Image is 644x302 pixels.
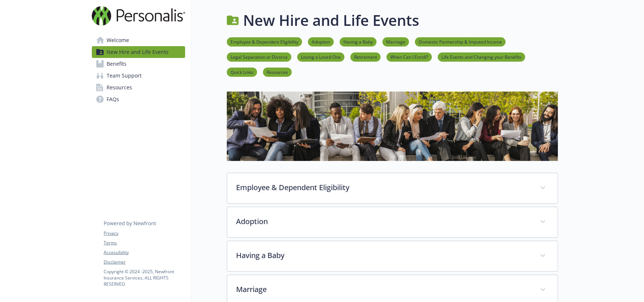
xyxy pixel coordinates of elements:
[104,259,185,265] a: Disclaimer
[92,58,185,70] a: Benefits
[104,249,185,256] a: Accessibility
[107,58,127,70] span: Benefits
[92,70,185,82] a: Team Support
[382,38,409,45] a: Marriage
[227,207,558,237] div: Adoption
[415,38,506,45] a: Domestic Partnership & Imputed Income
[236,284,531,295] p: Marriage
[104,268,185,287] p: Copyright © 2024 - 2025 , Newfront Insurance Services, ALL RIGHTS RESERVED
[92,34,185,46] a: Welcome
[227,38,302,45] a: Employee & Dependent Eligibility
[438,53,525,60] a: Life Events and Changing your Benefits
[236,216,531,227] p: Adoption
[227,92,558,161] img: new hire page banner
[340,38,377,45] a: Having a Baby
[92,82,185,93] a: Resources
[236,182,531,193] p: Employee & Dependent Eligibility
[107,82,132,93] span: Resources
[387,53,432,60] a: When Can I Enroll?
[308,38,334,45] a: Adoption
[104,230,185,237] a: Privacy
[227,241,558,271] div: Having a Baby
[107,46,169,58] span: New Hire and Life Events
[92,93,185,105] a: FAQs
[107,70,142,82] span: Team Support
[297,53,344,60] a: Losing a Loved One
[350,53,381,60] a: Retirement
[236,250,531,261] p: Having a Baby
[227,53,291,60] a: Legal Separation or Divorce
[243,9,419,31] h1: New Hire and Life Events
[107,34,129,46] span: Welcome
[107,93,119,105] span: FAQs
[92,46,185,58] a: New Hire and Life Events
[227,68,257,75] a: Quick Links
[104,240,185,246] a: Terms
[227,173,558,203] div: Employee & Dependent Eligibility
[263,68,292,75] a: Resources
